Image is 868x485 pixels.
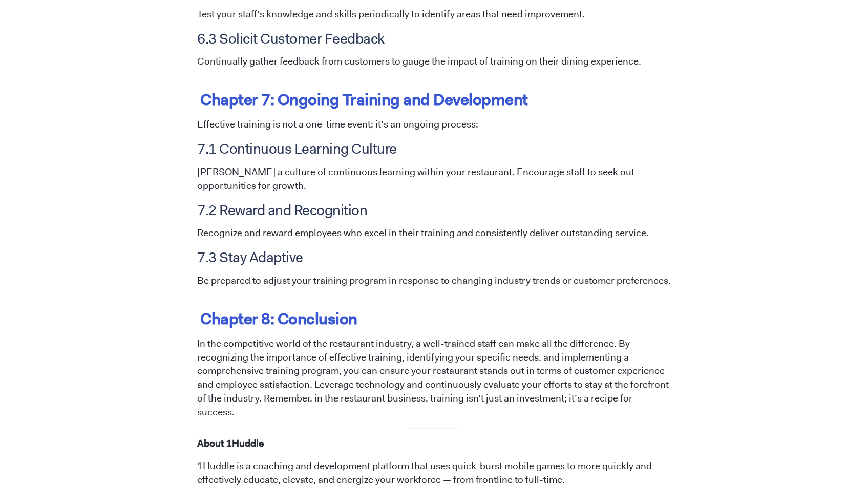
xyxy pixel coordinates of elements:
[197,337,671,420] p: In the competitive world of the restaurant industry, a well-trained staff can make all the differ...
[197,165,671,193] p: [PERSON_NAME] a culture of continuous learning within your restaurant. Encourage staff to seek ou...
[197,86,531,113] mark: Chapter 7: Ongoing Training and Development
[197,118,671,132] p: Effective training is not a one-time event; it’s an ongoing process:
[197,248,303,267] strong: 7.3 Stay Adaptive
[197,437,264,450] strong: About 1Huddle
[197,274,671,288] p: Be prepared to adjust your training program in response to changing industry trends or customer p...
[197,201,367,220] strong: 7.2 Reward and Recognition
[197,55,671,69] p: Continually gather feedback from customers to gauge the impact of training on their dining experi...
[197,305,361,332] mark: Chapter 8: Conclusion
[197,8,671,22] p: Test your staff’s knowledge and skills periodically to identify areas that need improvement.
[197,139,397,158] strong: 7.1 Continuous Learning Culture
[197,226,671,240] p: Recognize and reward employees who excel in their training and consistently deliver outstanding s...
[197,29,385,48] strong: 6.3 Solicit Customer Feedback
